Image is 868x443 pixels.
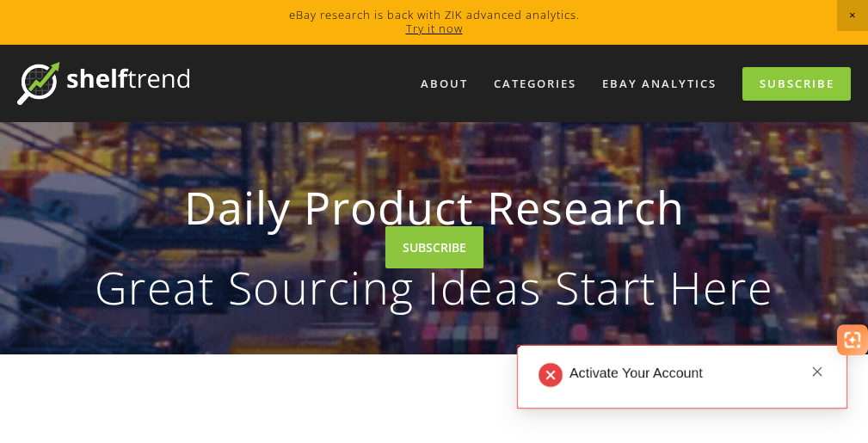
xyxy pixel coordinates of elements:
[483,70,588,98] div: Categories
[17,62,189,105] img: ShelfTrend
[591,70,728,98] a: eBay Analytics
[569,363,805,384] div: Activate Your Account
[51,167,818,248] strong: Daily Product Research
[539,363,563,387] span: close-circle
[742,67,851,101] a: Subscribe
[51,265,818,310] p: Great Sourcing Ideas Start Here
[811,366,823,378] span: close
[385,226,483,268] a: SUBSCRIBE
[409,70,479,98] a: About
[406,21,463,36] a: Try it now
[808,362,827,381] a: Close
